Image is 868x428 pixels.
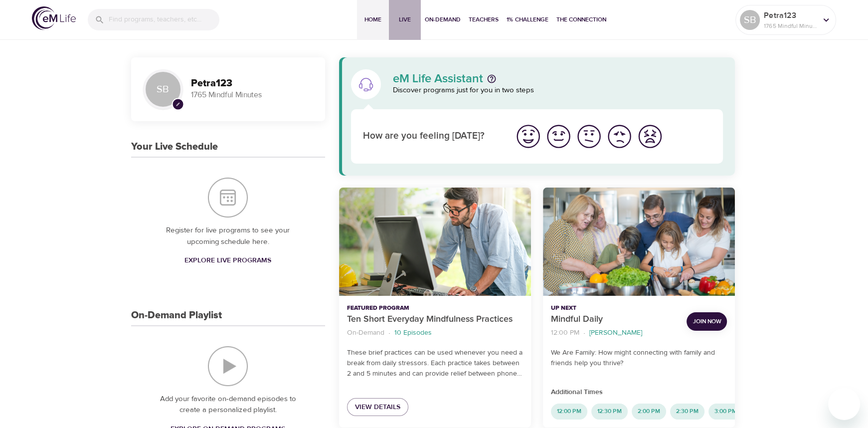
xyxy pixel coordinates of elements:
span: 2:30 PM [670,407,704,416]
span: View Details [355,401,400,414]
span: Explore Live Programs [184,254,271,267]
button: I'm feeling worst [635,121,665,152]
button: Ten Short Everyday Mindfulness Practices [339,188,531,296]
p: [PERSON_NAME] [589,328,642,338]
button: I'm feeling bad [604,121,635,152]
span: Teachers [469,14,499,25]
img: logo [32,6,76,30]
span: 3:00 PM [708,407,743,416]
div: SB [740,10,760,30]
iframe: Button to launch messaging window [828,388,860,420]
nav: breadcrumb [347,326,523,340]
h3: Your Live Schedule [131,141,218,153]
p: Featured Program [347,304,523,313]
span: The Connection [556,14,606,25]
p: We Are Family: How might connecting with family and friends help you thrive? [551,348,727,369]
div: 12:00 PM [551,404,587,420]
span: 1% Challenge [507,14,548,25]
p: Discover programs just for you in two steps [393,85,723,96]
div: 2:30 PM [670,404,704,420]
img: bad [606,123,633,150]
button: Mindful Daily [543,188,735,296]
p: Mindful Daily [551,313,679,326]
p: How are you feeling [DATE]? [363,129,501,144]
button: I'm feeling great [513,121,543,152]
span: 12:00 PM [551,407,587,416]
div: SB [143,69,183,109]
span: Home [361,14,385,25]
nav: breadcrumb [551,326,679,340]
li: · [583,326,585,340]
p: Register for live programs to see your upcoming schedule here. [151,225,305,247]
span: On-Demand [425,14,461,25]
p: Additional Times [551,387,727,398]
p: 12:00 PM [551,328,579,338]
img: worst [636,123,664,150]
button: Join Now [687,312,727,331]
p: On-Demand [347,328,384,338]
span: Live [393,14,417,25]
div: 12:30 PM [591,404,628,420]
p: 1765 Mindful Minutes [764,21,817,30]
p: Petra123 [764,9,817,21]
p: 10 Episodes [394,328,432,338]
p: These brief practices can be used whenever you need a break from daily stressors. Each practice t... [347,348,523,379]
img: good [545,123,572,150]
p: 1765 Mindful Minutes [191,89,313,101]
img: Your Live Schedule [208,178,248,217]
input: Find programs, teachers, etc... [109,9,219,30]
span: 12:30 PM [591,407,628,416]
button: I'm feeling ok [574,121,604,152]
li: · [388,326,390,340]
span: Join Now [693,316,721,327]
p: Up Next [551,304,679,313]
img: On-Demand Playlist [208,346,248,386]
img: ok [575,123,603,150]
p: eM Life Assistant [393,73,483,85]
img: great [515,123,542,150]
a: View Details [347,398,408,417]
p: Add your favorite on-demand episodes to create a personalized playlist. [151,394,305,416]
div: 3:00 PM [708,404,743,420]
h3: Petra123 [191,78,313,89]
div: 2:00 PM [632,404,666,420]
p: Ten Short Everyday Mindfulness Practices [347,313,523,326]
h3: On-Demand Playlist [131,310,222,321]
button: I'm feeling good [543,121,574,152]
span: 2:00 PM [632,407,666,416]
a: Explore Live Programs [180,251,275,270]
img: eM Life Assistant [358,76,374,92]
